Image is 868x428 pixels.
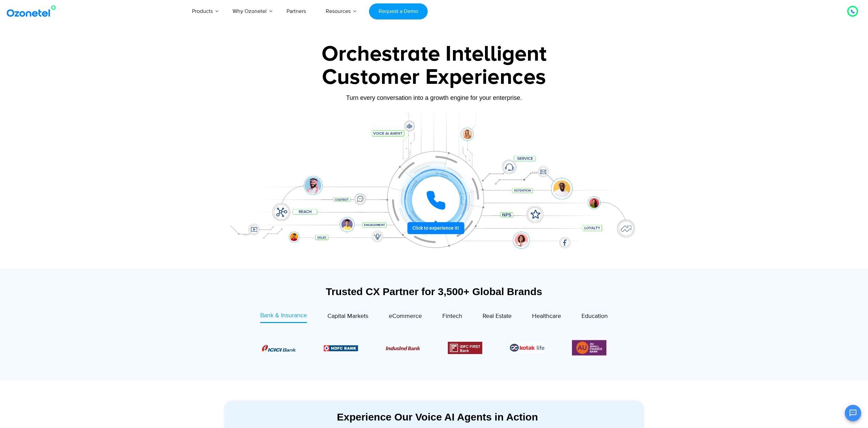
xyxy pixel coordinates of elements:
[231,411,644,423] div: Experience Our Voice AI Agents in Action
[483,312,512,320] span: Real Estate
[572,339,606,357] div: 6 / 6
[532,312,561,320] span: Healthcare
[572,339,606,357] img: Picture13.png
[386,344,420,352] div: 3 / 6
[262,345,296,352] img: Picture8.png
[221,43,647,65] div: Orchestrate Intelligent
[532,311,561,323] a: Healthcare
[262,344,296,352] div: 1 / 6
[327,312,368,320] span: Capital Markets
[442,311,462,323] a: Fintech
[369,3,427,19] a: Request a Demo
[324,345,358,351] img: Picture9.png
[386,346,420,350] img: Picture10.png
[389,311,422,323] a: eCommerce
[448,342,482,354] div: 4 / 6
[260,312,307,319] span: Bank & Insurance
[327,311,368,323] a: Capital Markets
[221,94,647,102] div: Turn every conversation into a growth engine for your enterprise.
[845,405,861,421] button: Open chat
[510,343,544,353] img: Picture26.jpg
[224,286,644,297] div: Trusted CX Partner for 3,500+ Global Brands
[389,312,422,320] span: eCommerce
[324,344,358,352] div: 2 / 6
[448,342,482,354] img: Picture12.png
[510,343,544,353] div: 5 / 6
[260,311,307,323] a: Bank & Insurance
[221,61,647,94] div: Customer Experiences
[582,311,608,323] a: Education
[483,311,512,323] a: Real Estate
[262,339,606,357] div: Image Carousel
[442,312,462,320] span: Fintech
[582,312,608,320] span: Education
